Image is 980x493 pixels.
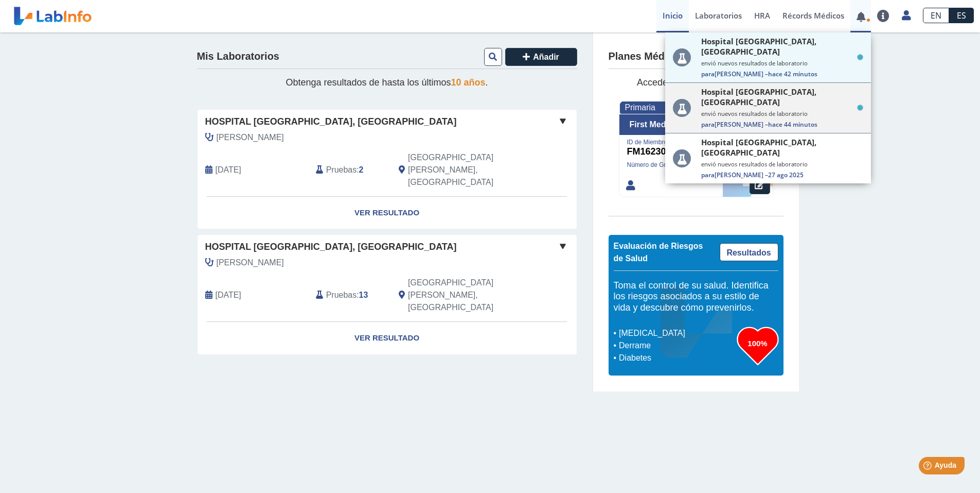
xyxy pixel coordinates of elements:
span: Hospital [GEOGRAPHIC_DATA], [GEOGRAPHIC_DATA] [701,36,854,57]
span: Hospital [GEOGRAPHIC_DATA], [GEOGRAPHIC_DATA] [701,137,854,158]
li: Diabetes [616,352,737,364]
span: Pruebas [326,164,357,176]
div: : [308,151,391,189]
span: 27 ago 2025 [768,171,804,179]
span: 2025-10-15 [216,164,241,176]
a: Ver Resultado [198,322,577,354]
h3: 100% [737,337,778,350]
span: [PERSON_NAME] – [701,171,863,179]
span: hace 42 minutos [768,70,817,78]
span: [PERSON_NAME] – [701,70,863,78]
span: Pruebas [326,289,357,301]
span: Evaluación de Riesgos de Salud [614,242,703,263]
span: Accede y maneja sus planes [637,77,755,88]
a: EN [923,8,949,23]
a: ES [949,8,974,23]
span: San Juan, PR [408,277,522,314]
span: Para [701,70,715,78]
div: : [308,277,391,314]
span: [PERSON_NAME] – [701,120,863,129]
span: Primaria [625,103,655,112]
a: Resultados [720,243,778,261]
li: [MEDICAL_DATA] [616,327,737,339]
iframe: Help widget launcher [888,453,969,482]
span: Para [701,120,715,129]
span: hace 44 minutos [768,120,817,129]
small: envió nuevos resultados de laboratorio [701,160,863,168]
span: 10 años [451,77,486,88]
span: Hospital [GEOGRAPHIC_DATA], [GEOGRAPHIC_DATA] [205,115,457,129]
small: envió nuevos resultados de laboratorio [701,59,863,67]
span: Blasini Torres, Aida [217,131,284,144]
span: Añadir [533,53,559,61]
button: Añadir [505,48,577,66]
a: Ver Resultado [198,197,577,229]
span: HRA [754,10,770,21]
small: envió nuevos resultados de laboratorio [701,110,863,117]
span: 2025-08-23 [216,289,241,301]
h4: Planes Médicos [609,50,685,63]
span: Blasini Torres, Aida [217,257,284,269]
h5: Toma el control de su salud. Identifica los riesgos asociados a su estilo de vida y descubre cómo... [614,280,778,314]
span: Obtenga resultados de hasta los últimos . [286,77,488,88]
h4: Mis Laboratorios [197,50,279,63]
span: Para [701,171,715,179]
span: San Juan, PR [408,151,522,189]
span: Hospital [GEOGRAPHIC_DATA], [GEOGRAPHIC_DATA] [701,87,854,107]
li: Derrame [616,339,737,352]
span: Hospital [GEOGRAPHIC_DATA], [GEOGRAPHIC_DATA] [205,240,457,254]
b: 2 [359,165,364,174]
b: 13 [359,291,368,299]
